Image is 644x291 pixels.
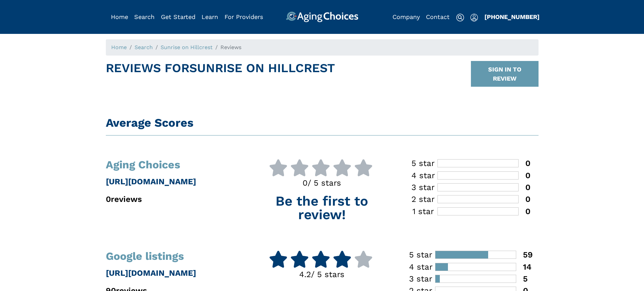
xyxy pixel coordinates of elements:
div: 5 star [409,159,437,167]
p: [URL][DOMAIN_NAME] [106,267,243,279]
div: 0 [519,183,530,191]
div: 4 star [409,171,437,180]
span: Reviews [220,44,241,50]
p: 4.2 / 5 stars [253,268,391,280]
div: 4 star [406,263,435,271]
button: SIGN IN TO REVIEW [471,61,539,87]
a: Search [135,44,153,50]
div: 3 star [409,183,437,191]
a: Sunrise on Hillcrest [161,44,213,50]
img: user-icon.svg [470,14,478,22]
p: 0 / 5 stars [253,177,391,189]
div: 5 [516,275,528,283]
div: 3 star [406,275,435,283]
div: 59 [516,251,533,259]
div: 0 [519,195,530,203]
div: Popover trigger [134,12,154,22]
div: 0 [519,171,530,180]
div: 2 star [409,195,437,203]
div: 5 star [406,251,435,259]
h1: Aging Choices [106,159,243,170]
h1: Reviews For Sunrise on Hillcrest [106,61,335,87]
p: Be the first to review! [253,194,391,222]
a: For Providers [224,13,263,20]
img: AgingChoices [286,12,358,22]
a: Search [134,13,154,20]
p: 0 reviews [106,193,243,205]
a: Get Started [161,13,195,20]
a: Home [111,44,127,50]
a: [PHONE_NUMBER] [484,13,540,20]
div: Popover trigger [470,12,478,22]
div: 0 [519,159,530,167]
a: Company [392,13,420,20]
p: [URL][DOMAIN_NAME] [106,175,243,188]
h1: Average Scores [106,116,539,130]
a: Learn [201,13,218,20]
nav: breadcrumb [106,39,539,56]
div: 14 [516,263,531,271]
img: search-icon.svg [456,14,464,22]
h1: Google listings [106,251,243,262]
a: Contact [426,13,450,20]
div: 0 [519,207,530,215]
a: Home [111,13,128,20]
div: 1 star [409,207,437,215]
